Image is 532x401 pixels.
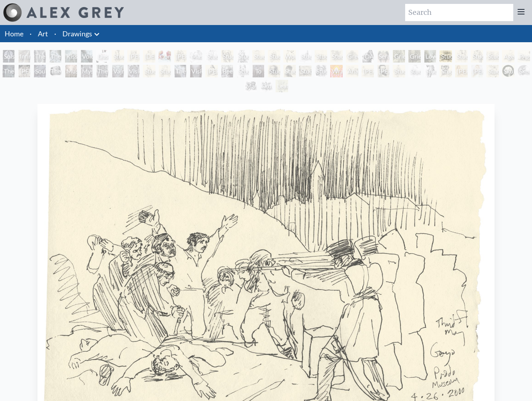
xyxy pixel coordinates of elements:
[158,50,171,63] div: Comparing Brains
[2,65,15,77] div: The Transcendental Artist
[51,25,59,42] li: ·
[205,65,218,77] div: [PERSON_NAME]
[190,65,202,77] div: Vision & Mission
[2,50,15,63] div: Solstice Angel
[276,80,288,92] div: Leaf and Tree
[486,50,499,63] div: Study of [PERSON_NAME]’s Guernica
[237,65,249,77] div: Study of [PERSON_NAME]
[377,65,390,77] div: [PERSON_NAME]
[377,50,390,63] div: Seraphic Transport
[80,50,93,63] div: Voice at [PERSON_NAME]
[252,65,265,77] div: To See or Not to See
[174,50,187,63] div: [PERSON_NAME] & Child
[96,65,109,77] div: The Seer
[330,65,343,77] div: Wrathful Guardian
[244,80,257,92] div: Master of Confusion
[190,50,202,63] div: Mask of the Face
[408,65,421,77] div: Study of [PERSON_NAME] [PERSON_NAME]
[65,65,77,77] div: Music of Liberation
[393,65,405,77] div: Study of [PERSON_NAME] The Deposition
[486,65,499,77] div: Study of [PERSON_NAME]’s The Old Guitarist
[34,65,46,77] div: Soultrons
[5,29,23,38] a: Home
[346,65,358,77] div: Anatomy Lab
[65,50,77,63] div: Kiss of the [MEDICAL_DATA]
[49,50,62,63] div: The Medium
[221,65,233,77] div: Beethoven
[346,50,358,63] div: Green [DEMOGRAPHIC_DATA]
[283,50,296,63] div: Woman
[112,65,124,77] div: Vajra Brush
[205,50,218,63] div: Study of [PERSON_NAME]
[38,28,48,39] a: Art
[408,50,421,63] div: Grieving 2 (The Flames of Grief are Dark and Deep)
[393,50,405,63] div: Grieving 1
[361,50,374,63] div: [DATE]
[424,65,436,77] div: Study of [PERSON_NAME] [PERSON_NAME]
[518,50,530,63] div: Prostration to the Goddess
[237,50,249,63] div: Study of [PERSON_NAME]’s Damned Soul
[49,65,62,77] div: The First Artists
[252,50,265,63] div: Study of [PERSON_NAME] Last Judgement
[299,50,311,63] div: Study of [PERSON_NAME]’s Easel
[424,50,436,63] div: Love Forestalling Death
[80,65,93,77] div: Mystic Eye
[221,50,233,63] div: Study of [DEMOGRAPHIC_DATA] Separating Light from Darkness
[27,25,35,42] li: ·
[405,4,513,21] input: Search
[299,65,311,77] div: Study of [PERSON_NAME]’s Potato Eaters
[471,50,483,63] div: Study of [PERSON_NAME]’s Crying Woman [DEMOGRAPHIC_DATA]
[439,50,452,63] div: Study of [PERSON_NAME]’s Third of May
[158,65,171,77] div: Study of [PERSON_NAME] The Kiss
[361,65,374,77] div: [PERSON_NAME]
[518,65,530,77] div: Skull Fetus Study
[62,28,92,39] a: Drawings
[96,50,109,63] div: Dusty
[502,50,514,63] div: Aged [DEMOGRAPHIC_DATA]
[502,65,514,77] div: Skull Fetus
[18,50,30,63] div: Infinity Angel
[330,50,343,63] div: Study of [PERSON_NAME]’s Sunflowers
[455,65,468,77] div: [PERSON_NAME] Pregnant & Reading
[143,65,155,77] div: Study of [PERSON_NAME] Captive
[439,65,452,77] div: Study of [PERSON_NAME]
[112,50,124,63] div: Study of [PERSON_NAME] [PERSON_NAME]
[127,50,140,63] div: [PERSON_NAME] by [PERSON_NAME] by [PERSON_NAME]
[174,65,187,77] div: The Gift
[315,50,327,63] div: Study of [PERSON_NAME]’s Night Watch
[455,50,468,63] div: Study of [PERSON_NAME]’s Crying Woman [DEMOGRAPHIC_DATA]
[34,50,46,63] div: The Love Held Between Us
[471,65,483,77] div: [PERSON_NAME] Pregnant & Sleeping
[315,65,327,77] div: Study of [PERSON_NAME] Self-Portrait
[143,50,155,63] div: [DEMOGRAPHIC_DATA]
[260,80,272,92] div: Skull Fetus Tondo
[268,65,280,77] div: Study of Rembrandt Self-Portrait As [PERSON_NAME]
[18,65,30,77] div: [PERSON_NAME]
[268,50,280,63] div: Study of [PERSON_NAME] Portrait of [PERSON_NAME]
[283,65,296,77] div: Study of Rembrandt Self-Portrait
[127,65,140,77] div: Vision Taking Form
